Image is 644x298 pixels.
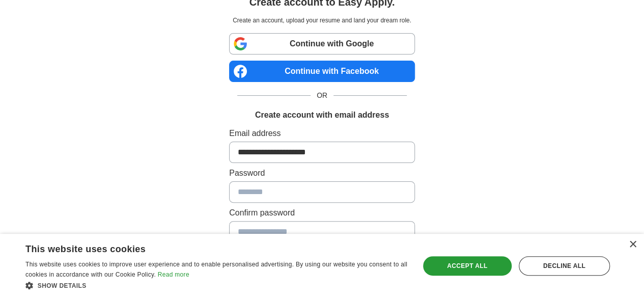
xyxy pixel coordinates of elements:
[229,167,415,179] label: Password
[229,61,415,82] a: Continue with Facebook
[311,90,333,101] span: OR
[255,109,389,121] h1: Create account with email address
[25,261,407,278] span: This website uses cookies to improve user experience and to enable personalised advertising. By u...
[229,33,415,55] a: Continue with Google
[158,271,189,278] a: Read more, opens a new window
[38,282,87,289] span: Show details
[519,256,610,276] div: Decline all
[629,241,636,249] div: Close
[229,207,415,219] label: Confirm password
[423,256,512,276] div: Accept all
[25,240,382,255] div: This website uses cookies
[229,127,415,140] label: Email address
[25,280,408,290] div: Show details
[231,16,413,25] p: Create an account, upload your resume and land your dream role.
